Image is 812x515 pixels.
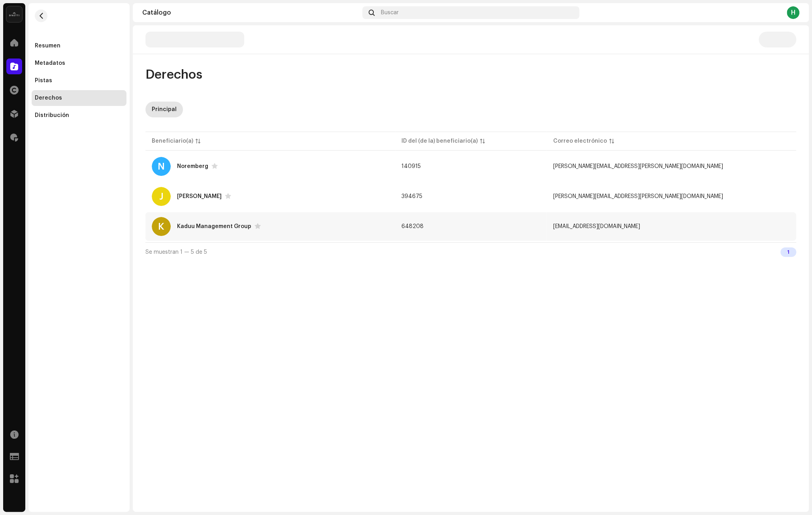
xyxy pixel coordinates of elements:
div: Correo electrónico [553,137,607,145]
div: Kaduu Management Group [177,224,251,229]
div: H [787,6,799,19]
re-m-nav-item: Resumen [32,38,126,54]
div: ID del (de la) beneficiario(a) [401,137,478,145]
div: 1 [780,247,796,257]
span: Se muestran 1 — 5 de 5 [145,249,207,255]
re-m-nav-item: Metadatos [32,55,126,71]
div: Julian Bastidas [177,194,222,199]
div: Distribución [35,112,69,119]
div: Catálogo [142,9,359,16]
div: Metadatos [35,60,65,66]
span: Derechos [145,67,202,83]
div: K [152,217,171,236]
span: 394675 [401,194,422,199]
re-m-nav-item: Derechos [32,90,126,106]
div: J [152,187,171,206]
div: Derechos [35,95,62,101]
span: 648208 [401,224,424,229]
span: info@kaduumgmtgroup.com [553,224,640,229]
div: Principal [152,102,177,117]
span: julian@disetti.com [553,194,723,199]
span: noremberg@disetti.com [553,164,723,169]
div: Resumen [35,43,60,49]
span: Buscar [381,9,399,16]
div: N [152,157,171,176]
span: 140915 [401,164,421,169]
div: Beneficiario(a) [152,137,193,145]
re-m-nav-item: Distribución [32,108,126,123]
div: Noremberg [177,164,208,169]
img: 02a7c2d3-3c89-4098-b12f-2ff2945c95ee [6,6,22,22]
div: Pistas [35,77,52,84]
re-m-nav-item: Pistas [32,73,126,89]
